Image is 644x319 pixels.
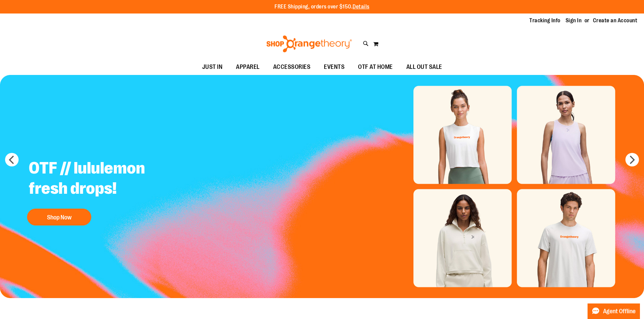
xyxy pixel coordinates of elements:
span: ALL OUT SALE [406,59,442,75]
img: Shop Orangetheory [265,35,353,52]
span: OTF AT HOME [358,59,393,75]
button: Shop Now [27,209,91,225]
span: JUST IN [202,59,223,75]
span: APPAREL [236,59,260,75]
a: Details [353,4,369,10]
span: Agent Offline [603,308,636,315]
h2: OTF // lululemon fresh drops! [24,153,192,205]
a: OTF // lululemon fresh drops! Shop Now [24,153,192,229]
button: prev [5,153,19,166]
a: Tracking Info [529,17,560,24]
span: ACCESSORIES [273,59,311,75]
a: Sign In [566,17,582,24]
p: FREE Shipping, orders over $150. [275,3,369,11]
button: next [625,153,639,166]
span: EVENTS [324,59,344,75]
button: Agent Offline [588,303,640,319]
a: Create an Account [593,17,638,24]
